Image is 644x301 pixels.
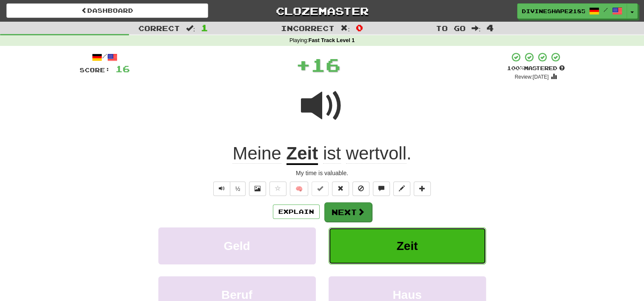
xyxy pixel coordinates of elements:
[201,23,208,33] span: 1
[515,74,549,80] small: Review: [DATE]
[393,182,410,196] button: Edit sentence (alt+d)
[290,182,308,196] button: 🧠
[80,169,565,177] div: My time is valuable.
[397,239,418,253] span: Zeit
[318,143,411,164] span: .
[507,65,524,71] span: 100 %
[312,182,329,196] button: Set this sentence to 100% Mastered (alt+m)
[230,182,246,196] button: ½
[286,143,318,165] u: Zeit
[332,182,349,196] button: Reset to 0% Mastered (alt+r)
[324,202,372,222] button: Next
[356,23,363,33] span: 0
[604,7,608,13] span: /
[341,25,350,32] span: :
[186,25,195,32] span: :
[352,182,369,196] button: Ignore sentence (alt+i)
[436,24,466,32] span: To go
[138,24,180,32] span: Correct
[6,3,208,18] a: Dashboard
[296,52,311,77] span: +
[507,65,565,72] div: Mastered
[212,182,246,196] div: Text-to-speech controls
[223,239,250,253] span: Geld
[522,7,585,15] span: DivineShape2185
[269,182,286,196] button: Favorite sentence (alt+f)
[517,3,627,19] a: DivineShape2185 /
[213,182,230,196] button: Play sentence audio (ctl+space)
[80,66,110,74] span: Score:
[309,37,355,43] strong: Fast Track Level 1
[487,23,494,33] span: 4
[329,227,486,264] button: Zeit
[323,143,341,164] span: ist
[232,143,281,164] span: Meine
[80,52,130,62] div: /
[472,25,481,32] span: :
[273,204,320,219] button: Explain
[311,54,341,75] span: 16
[373,182,390,196] button: Discuss sentence (alt+u)
[346,143,406,164] span: wertvoll
[281,24,335,32] span: Incorrect
[158,227,316,264] button: Geld
[249,182,266,196] button: Show image (alt+x)
[221,3,423,18] a: Clozemaster
[414,182,431,196] button: Add to collection (alt+a)
[115,63,130,74] span: 16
